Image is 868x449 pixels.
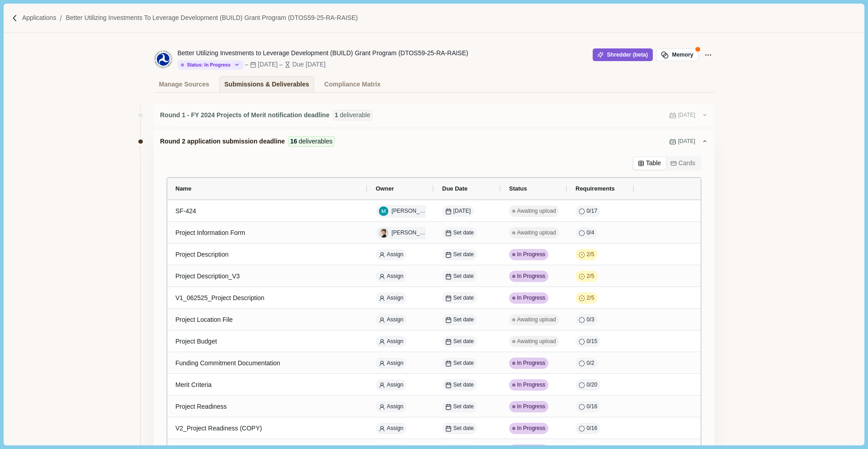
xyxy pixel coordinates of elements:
[376,185,394,192] span: Owner
[175,267,359,285] div: Project Description_V3
[376,227,431,239] button: Helena Merk[PERSON_NAME]
[392,207,428,215] span: [PERSON_NAME]
[11,14,19,22] img: Forward slash icon
[587,207,598,215] span: 0 / 17
[442,379,477,391] button: Set date
[379,206,388,216] img: Megan R
[387,403,404,411] span: Assign
[376,423,406,434] button: Assign
[376,292,406,304] button: Assign
[319,76,386,92] a: Compliance Matrix
[442,249,477,260] button: Set date
[517,425,546,433] span: In Progress
[453,381,474,389] span: Set date
[517,403,546,411] span: In Progress
[376,314,406,325] button: Assign
[442,271,477,282] button: Set date
[587,403,598,411] span: 0 / 16
[335,110,338,120] span: 1
[442,185,467,192] span: Due Date
[517,251,546,259] span: In Progress
[376,249,406,260] button: Assign
[245,60,248,69] div: –
[224,76,309,92] div: Submissions & Deliverables
[181,62,231,68] div: Status: In Progress
[175,420,359,437] div: V2_Project Readiness (COPY)
[587,294,594,302] span: 2 / 5
[442,314,477,325] button: Set date
[387,272,404,281] span: Assign
[175,185,191,192] span: Name
[387,316,404,324] span: Assign
[442,336,477,347] button: Set date
[175,398,359,416] div: Project Readiness
[376,336,406,347] button: Assign
[376,401,406,412] button: Assign
[517,207,556,215] span: Awaiting upload
[587,229,594,237] span: 0 / 4
[387,338,404,346] span: Assign
[442,227,477,239] button: Set date
[453,425,474,433] span: Set date
[379,228,388,238] img: Helena Merk
[387,381,404,389] span: Assign
[517,359,546,368] span: In Progress
[387,251,404,259] span: Assign
[160,137,285,146] span: Round 2 application submission deadline
[175,311,359,329] div: Project Location File
[666,157,700,170] button: Cards
[160,110,330,120] span: Round 1 - FY 2024 Projects of Merit notification deadline
[376,271,406,282] button: Assign
[219,76,315,92] a: Submissions & Deliverables
[178,48,468,58] div: Better Utilizing Investments to Leverage Development (BUILD) Grant Program (DTOS59-25-RA-RAISE)
[453,338,474,346] span: Set date
[442,401,477,412] button: Set date
[154,76,214,92] a: Manage Sources
[376,358,406,369] button: Assign
[387,359,404,368] span: Assign
[509,185,527,192] span: Status
[292,60,325,69] div: Due [DATE]
[340,110,371,120] span: deliverable
[587,272,594,281] span: 2 / 5
[517,316,556,324] span: Awaiting upload
[593,48,653,61] button: Shredder (beta)
[442,205,474,217] button: [DATE]
[656,48,698,61] button: Memory
[587,251,594,259] span: 2 / 5
[66,13,358,23] a: Better Utilizing Investments to Leverage Development (BUILD) Grant Program (DTOS59-25-RA-RAISE)
[445,207,471,215] span: [DATE]
[258,60,278,69] div: [DATE]
[678,111,695,119] span: [DATE]
[517,381,546,389] span: In Progress
[453,272,474,281] span: Set date
[175,202,359,220] div: SF-424
[587,425,598,433] span: 0 / 16
[442,358,477,369] button: Set date
[453,229,474,237] span: Set date
[587,338,598,346] span: 0 / 15
[178,60,243,70] button: Status: In Progress
[517,338,556,346] span: Awaiting upload
[392,229,428,237] span: [PERSON_NAME]
[376,379,406,391] button: Assign
[517,229,556,237] span: Awaiting upload
[453,403,474,411] span: Set date
[453,294,474,302] span: Set date
[290,137,297,146] span: 16
[175,246,359,263] div: Project Description
[442,423,477,434] button: Set date
[453,359,474,368] span: Set date
[517,272,546,281] span: In Progress
[22,13,57,23] a: Applications
[453,251,474,259] span: Set date
[154,50,172,68] img: 1654794644197-seal_us_dot_8.png
[633,157,666,170] button: Table
[299,137,333,146] span: deliverables
[587,381,598,389] span: 0 / 20
[279,60,283,69] div: –
[442,292,477,304] button: Set date
[387,294,404,302] span: Assign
